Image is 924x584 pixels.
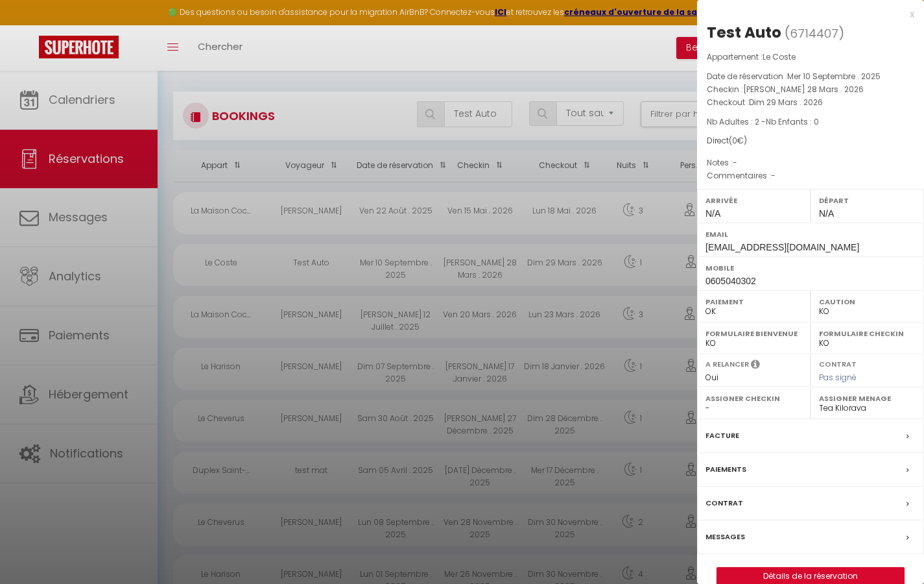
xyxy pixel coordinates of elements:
[707,169,914,182] p: Commentaires :
[705,262,916,274] label: Mobile
[743,84,864,95] span: [PERSON_NAME] 28 Mars . 2026
[733,157,737,168] span: -
[819,208,834,219] span: N/A
[819,295,916,308] label: Caution
[729,135,747,146] span: ( €)
[705,228,916,241] label: Email
[705,392,802,405] label: Assigner Checkin
[707,135,914,147] div: Direct
[705,530,745,544] label: Messages
[697,6,914,22] div: x
[819,372,857,383] span: Pas signé
[749,97,823,108] span: Dim 29 Mars . 2026
[705,327,802,340] label: Formulaire Bienvenue
[707,83,914,96] p: Checkin :
[819,194,916,207] label: Départ
[707,51,914,64] p: Appartement :
[819,392,916,405] label: Assigner Menage
[771,170,776,181] span: -
[707,156,914,169] p: Notes :
[705,496,743,510] label: Contrat
[705,429,739,443] label: Facture
[705,242,859,252] span: [EMAIL_ADDRESS][DOMAIN_NAME]
[705,194,802,207] label: Arrivée
[705,463,746,476] label: Paiements
[751,359,760,373] i: Sélectionner OUI si vous souhaiter envoyer les séquences de messages post-checkout
[10,5,49,44] button: Ouvrir le widget de chat LiveChat
[707,22,781,43] div: Test Auto
[732,135,737,146] span: 0
[705,208,720,219] span: N/A
[707,116,819,127] span: Nb Adultes : 2 -
[705,276,756,286] span: 0605040302
[766,116,819,127] span: Nb Enfants : 0
[785,24,844,42] span: ( )
[790,25,838,42] span: 6714407
[705,295,802,308] label: Paiement
[705,359,749,370] label: A relancer
[819,327,916,340] label: Formulaire Checkin
[707,96,914,109] p: Checkout :
[787,71,881,82] span: Mer 10 Septembre . 2025
[707,70,914,83] p: Date de réservation :
[819,359,857,367] label: Contrat
[763,51,796,62] span: Le Coste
